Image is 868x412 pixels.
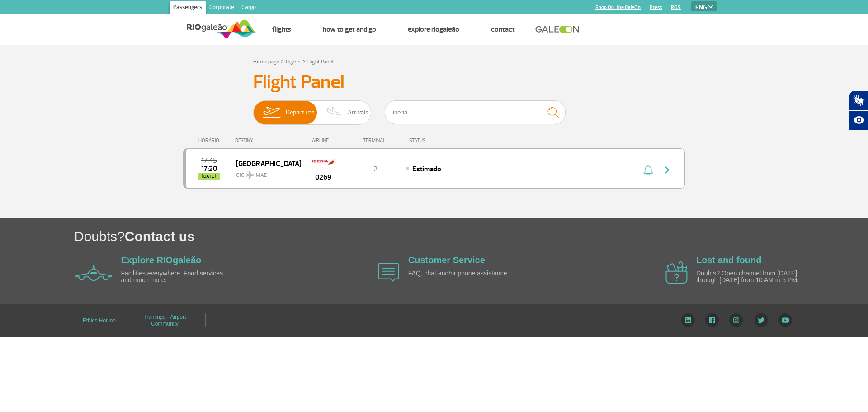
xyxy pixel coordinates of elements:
[301,137,346,143] div: AIRLINE
[405,137,478,143] div: STATUS
[729,313,743,327] img: Instagram
[348,101,368,124] span: Arrivals
[662,165,673,175] img: seta-direita-painel-voo.svg
[236,157,294,169] span: [GEOGRAPHIC_DATA]
[321,101,348,124] img: slider-desembarque
[696,255,761,265] a: Lost and found
[125,229,195,244] span: Contact us
[286,58,301,65] a: Flights
[281,56,284,66] a: >
[408,270,512,277] p: FAQ, chat and/or phone assistance.
[378,263,399,282] img: airplane icon
[705,313,719,327] img: Facebook
[83,314,116,327] a: Ethics Hotline
[307,58,333,65] a: Flight Panel
[665,261,688,284] img: airplane icon
[315,172,331,183] span: 0269
[253,71,615,94] h3: Flight Panel
[373,165,377,174] span: 2
[256,171,268,180] span: MAD
[257,101,286,124] img: slider-embarque
[491,25,515,34] a: Contact
[235,137,301,143] div: DESTINY
[849,110,868,130] button: Abrir recursos assistivos.
[849,90,868,110] button: Abrir tradutor de língua de sinais.
[143,311,186,330] a: Trainings - Airport Community
[650,5,662,10] a: Press
[206,1,238,15] a: Corporate
[681,313,695,327] img: LinkedIn
[238,1,259,15] a: Cargo
[236,166,294,180] span: GIG
[201,157,217,164] span: 2025-08-27 17:45:00
[253,58,279,65] a: Home page
[696,270,800,284] p: Doubts? Open channel from [DATE] through [DATE] from 10 AM to 5 PM.
[323,25,376,34] a: How to get and go
[778,313,792,327] img: YouTube
[186,137,235,143] div: HORÁRIO
[346,137,405,143] div: TERMINAL
[121,270,225,284] p: Facilities everywhere. Food services and much more.
[408,25,459,34] a: Explore RIOgaleão
[302,56,306,66] a: >
[671,5,681,10] a: RQS
[849,90,868,130] div: Plugin de acessibilidade da Hand Talk.
[170,1,206,15] a: Passengers
[595,5,641,10] a: Shop On-line GaleOn
[121,255,202,265] a: Explore RIOgaleão
[385,100,566,124] input: Flight, city or airline
[75,265,112,281] img: airplane icon
[272,25,291,34] a: Flights
[643,165,653,175] img: sino-painel-voo.svg
[286,101,315,124] span: Departures
[74,227,868,246] h1: Doubts?
[412,165,441,174] span: Estimado
[754,313,768,327] img: Twitter
[408,255,485,265] a: Customer Service
[198,173,220,180] span: [DATE]
[246,171,254,179] img: destiny_airplane.svg
[201,166,217,172] span: 2025-08-27 17:20:00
